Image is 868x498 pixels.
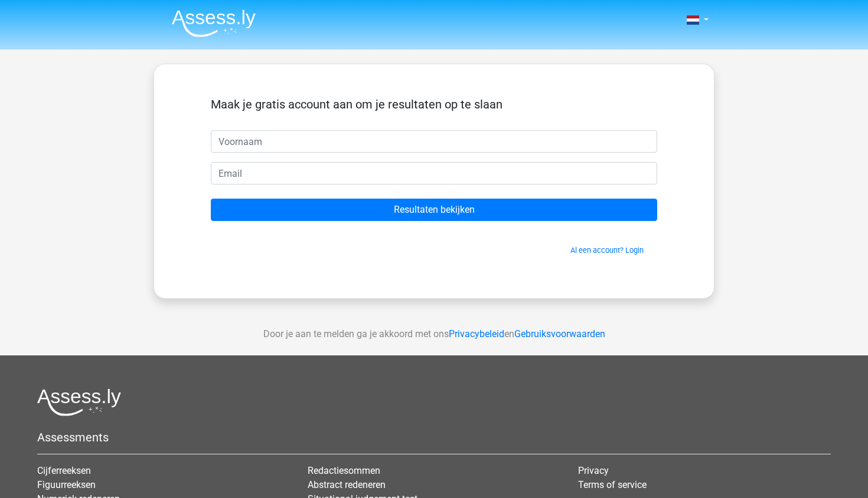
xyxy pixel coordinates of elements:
[578,465,609,476] a: Privacy
[308,465,380,476] a: Redactiesommen
[172,9,256,37] img: Assessly
[37,479,96,490] a: Figuurreeksen
[578,479,647,490] a: Terms of service
[308,479,386,490] a: Abstract redeneren
[570,246,644,255] a: Al een account? Login
[211,162,657,184] input: Email
[211,97,657,111] h5: Maak je gratis account aan om je resultaten op te slaan
[211,130,657,153] input: Voornaam
[211,199,657,221] input: Resultaten bekijken
[514,328,605,339] a: Gebruiksvoorwaarden
[37,430,831,444] h5: Assessments
[449,328,504,339] a: Privacybeleid
[37,465,91,476] a: Cijferreeksen
[37,388,121,416] img: Assessly logo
